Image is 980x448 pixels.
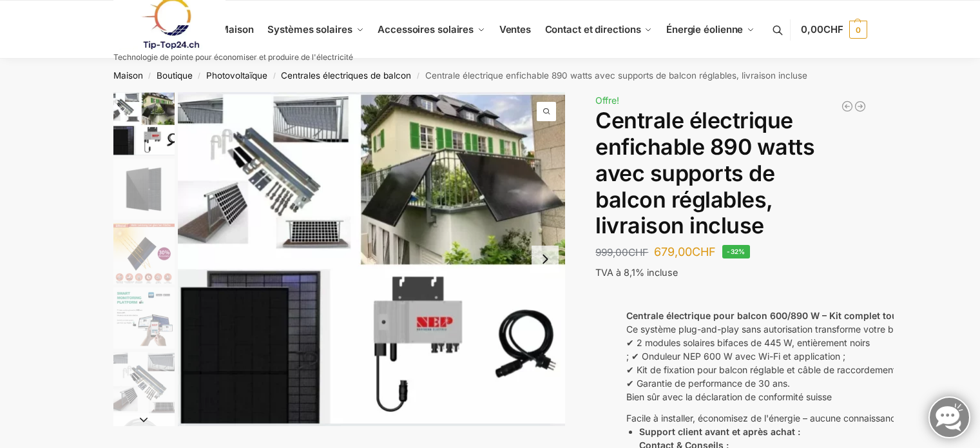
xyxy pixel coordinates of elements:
img: Bificial 30% de puissance en plus [113,223,175,284]
li: 3 / 10 [110,221,175,286]
a: Contact et directions [539,1,657,59]
font: ; ✔ Onduleur NEP 600 W avec Wi-Fi et application ; [626,351,845,362]
img: Complet avec support de balcon [178,92,566,426]
font: Centrale électrique enfichable 890 watts avec supports de balcon réglables, livraison incluse [595,107,814,239]
li: 1 / 10 [110,92,175,157]
font: Accessoires solaires [378,23,474,35]
li: 4 / 10 [110,286,175,350]
img: Maysun [113,159,175,220]
a: Centrale électrique de balcon 445/600 watts Bificial [854,100,867,113]
font: 999,00 [595,246,628,258]
nav: Fil d'Ariane [90,59,890,92]
font: Contact et directions [545,23,641,35]
font: Support client avant et après achat : [639,426,800,437]
img: Centrale électrique du balcon de l'insurrection_713x [113,352,175,413]
font: CHF [628,246,648,258]
a: Photovoltaïque [206,70,267,81]
font: / [273,72,276,80]
li: 5 / 10 [110,350,175,414]
font: Ventes [499,23,531,35]
a: Accessoires solaires [372,1,491,59]
font: / [198,72,200,80]
font: Technologie de pointe pour économiser et produire de l'électricité [113,52,353,62]
img: Complet avec support de balcon [113,92,175,155]
font: CHF [692,245,716,258]
font: / [417,72,419,80]
a: Maison [113,70,143,81]
button: Diapositive suivante [113,413,175,426]
img: H2c172fe1dfc145729fae6a5890126e09w.jpg_960x960_39c920dd-527c-43d8-9d2f-57e1d41b5fed_1445x [113,287,175,349]
font: Centrale électrique enfichable 890 watts avec supports de balcon réglables, livraison incluse [425,70,807,81]
font: 0 [856,25,860,35]
font: Offre! [595,95,619,106]
a: 0,00CHF 0 [801,10,867,49]
li: 2 / 10 [110,157,175,221]
font: ✔ Garantie de performance de 30 ans. [626,378,790,389]
a: 860 Watt Complet avec support de balconComplet avec support de balcon [178,92,566,426]
font: TVA à 8,1% incluse [595,267,678,278]
a: Ventes [494,1,536,59]
font: Bien sûr avec la déclaration de conformité suisse [626,391,832,402]
button: Diapositive suivante [532,246,559,273]
font: / [148,72,151,80]
font: 679,00 [654,245,692,258]
font: ✔ 2 modules solaires bifaces de 445 W, entièrement noirs [626,337,870,348]
font: CHF [823,23,843,35]
a: Énergie éolienne [661,1,760,59]
a: Boutique [157,70,193,81]
li: 1 / 10 [178,92,566,426]
a: Centrales électriques de balcon [281,70,411,81]
font: ✔ Kit de fixation pour balcon réglable et câble de raccordement ; [626,364,901,375]
font: -32% [727,248,745,255]
font: Centrale électrique pour balcon 600/890 W – Kit complet tout-en-un. [626,310,935,321]
a: Centrale électrique de balcon bifamiliale de 890/600 watts avec stockage intelligent de 1 kWh [841,100,854,113]
font: 0,00 [801,23,823,35]
font: Énergie éolienne [666,23,743,35]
